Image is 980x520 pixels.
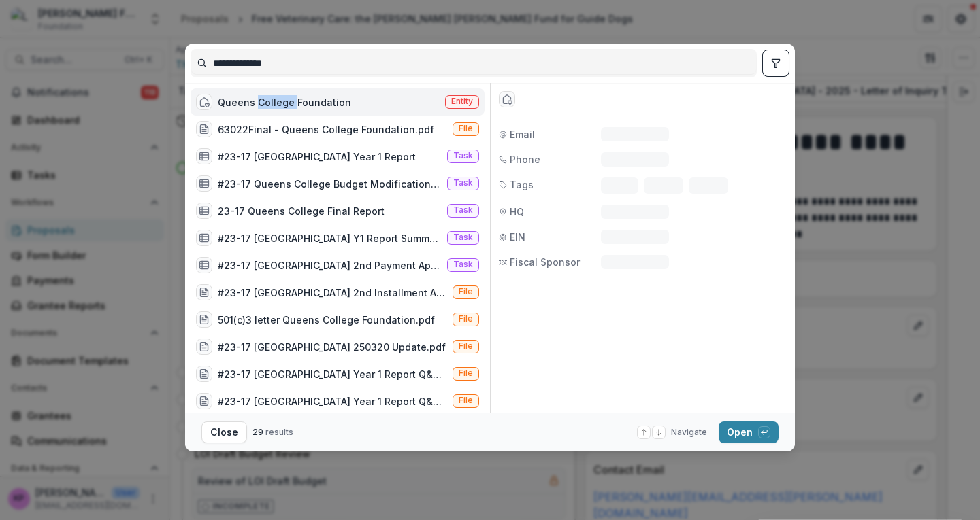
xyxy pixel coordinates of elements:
span: Email [510,127,535,141]
span: Navigate [671,426,707,438]
button: Open [719,421,779,443]
div: #23-17 Queens College Budget Modification Request [218,177,442,191]
div: #23-17 [GEOGRAPHIC_DATA] Year 1 Report Q&A.pdf [218,367,447,381]
button: toggle filters [762,50,789,77]
div: #23-17 [GEOGRAPHIC_DATA] Year 1 Report [218,150,416,164]
span: Task [453,232,473,242]
span: File [459,396,473,405]
span: 29 [252,427,263,437]
span: Tags [510,177,534,192]
div: #23-17 [GEOGRAPHIC_DATA] 250320 Update.pdf [218,340,446,354]
div: #23-17 [GEOGRAPHIC_DATA] Year 1 Report Q&A.pdf [218,394,447,409]
div: #23-17 [GEOGRAPHIC_DATA] 2nd Installment Approval.pdf [218,285,447,300]
div: #23-17 [GEOGRAPHIC_DATA] Y1 Report Summary [218,231,442,245]
span: Entity [451,97,473,106]
span: EIN [510,230,525,244]
span: Task [453,151,473,160]
span: File [459,124,473,133]
div: #23-17 [GEOGRAPHIC_DATA] 2nd Payment Approval [218,258,442,273]
div: 501(c)3 letter Queens College Foundation.pdf [218,313,435,327]
div: 23-17 Queens College Final Report [218,204,385,218]
span: File [459,287,473,296]
span: File [459,314,473,324]
span: Task [453,178,473,188]
span: File [459,368,473,378]
span: HQ [510,205,524,219]
div: Queens College Foundation [218,95,351,109]
span: Phone [510,152,540,167]
div: 63022Final - Queens College Foundation.pdf [218,122,434,137]
button: Close [201,421,247,443]
span: File [459,341,473,351]
span: Fiscal Sponsor [510,255,580,269]
span: Task [453,260,473,269]
span: Task [453,205,473,215]
span: results [265,427,293,437]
